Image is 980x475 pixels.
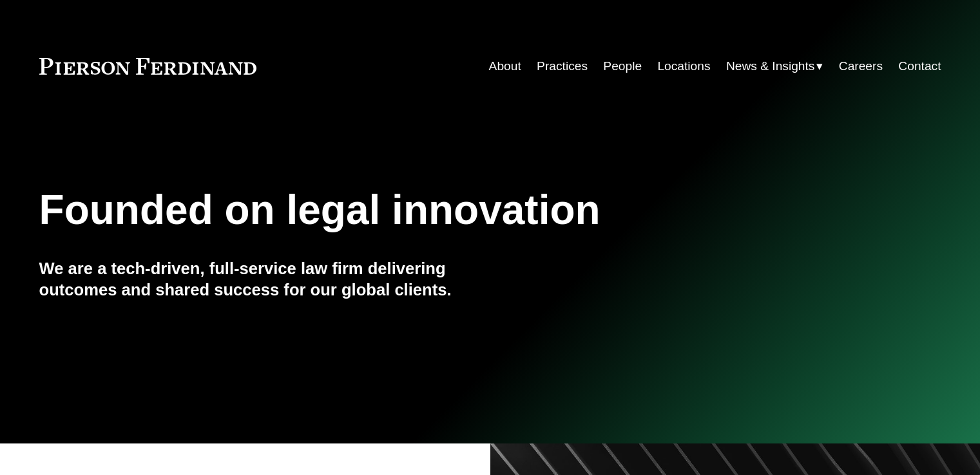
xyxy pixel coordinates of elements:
span: News & Insights [726,55,815,78]
h1: Founded on legal innovation [39,187,791,234]
a: About [489,54,521,79]
a: People [603,54,642,79]
a: Careers [839,54,883,79]
h4: We are a tech-driven, full-service law firm delivering outcomes and shared success for our global... [39,258,490,300]
a: Locations [657,54,710,79]
a: folder dropdown [726,54,823,79]
a: Contact [898,54,941,79]
a: Practices [537,54,588,79]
